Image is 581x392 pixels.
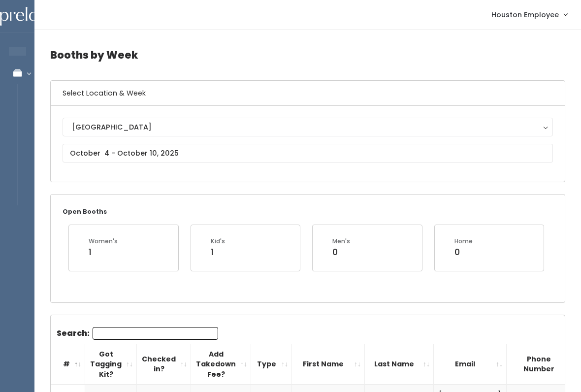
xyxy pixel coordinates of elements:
[292,344,365,385] th: First Name: activate to sort column ascending
[57,327,218,340] label: Search:
[251,344,292,385] th: Type: activate to sort column ascending
[63,118,553,136] button: [GEOGRAPHIC_DATA]
[63,144,553,163] input: October 4 - October 10, 2025
[491,9,559,20] span: Houston Employee
[191,344,251,385] th: Add Takedown Fee?: activate to sort column ascending
[454,237,473,246] div: Home
[365,344,434,385] th: Last Name: activate to sort column ascending
[51,81,565,106] h6: Select Location & Week
[72,122,544,132] div: [GEOGRAPHIC_DATA]
[89,237,118,246] div: Women's
[89,246,118,259] div: 1
[50,41,565,68] h4: Booths by Week
[434,344,507,385] th: Email: activate to sort column ascending
[85,344,137,385] th: Got Tagging Kit?: activate to sort column ascending
[507,344,581,385] th: Phone Number: activate to sort column ascending
[137,344,191,385] th: Checked in?: activate to sort column ascending
[63,207,107,216] small: Open Booths
[93,327,218,340] input: Search:
[211,237,225,246] div: Kid's
[332,237,350,246] div: Men's
[482,4,577,25] a: Houston Employee
[211,246,225,259] div: 1
[332,246,350,259] div: 0
[454,246,473,259] div: 0
[51,344,85,385] th: #: activate to sort column descending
